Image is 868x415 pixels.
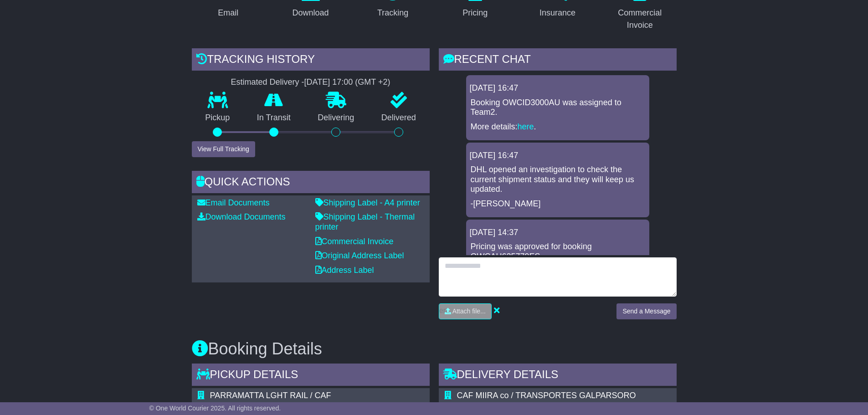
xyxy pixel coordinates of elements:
a: Commercial Invoice [315,237,394,246]
div: Pickup Details [192,364,430,388]
div: Tracking history [192,48,430,73]
p: DHL opened an investigation to check the current shipment status and they will keep us updated. [471,165,645,195]
div: Email [218,7,238,19]
a: Address Label [315,266,374,275]
div: Pricing [462,7,488,19]
div: Insurance [539,7,575,19]
p: Delivered [368,113,430,123]
span: CAF MIIRA co / TRANSPORTES GALPARSORO [457,391,636,400]
div: [DATE] 16:47 [470,83,646,93]
p: Pickup [192,113,244,123]
div: [DATE] 17:00 (GMT +2) [304,77,390,87]
p: -[PERSON_NAME] [471,199,645,209]
p: Pricing was approved for booking OWCAU625779ES. [471,242,645,261]
p: Delivering [304,113,368,123]
div: [DATE] 14:37 [470,228,646,238]
h3: Booking Details [192,340,677,358]
div: Commercial Invoice [609,7,671,31]
span: © One World Courier 2025. All rights reserved. [149,405,281,412]
div: Delivery Details [439,364,677,388]
div: Quick Actions [192,171,430,195]
a: here [518,122,534,131]
a: Original Address Label [315,251,404,260]
p: More details: . [471,122,645,132]
p: Booking OWCID3000AU was assigned to Team2. [471,98,645,118]
div: Download [292,7,329,19]
div: Tracking [377,7,408,19]
div: [DATE] 16:47 [470,151,646,161]
a: Email Documents [197,198,270,207]
div: Estimated Delivery - [192,77,430,87]
button: Send a Message [616,303,676,319]
a: Shipping Label - A4 printer [315,198,420,207]
p: In Transit [243,113,304,123]
a: Download Documents [197,212,286,221]
button: View Full Tracking [192,141,255,157]
div: RECENT CHAT [439,48,677,73]
a: Shipping Label - Thermal printer [315,212,415,231]
span: PARRAMATTA LGHT RAIL / CAF [210,391,331,400]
